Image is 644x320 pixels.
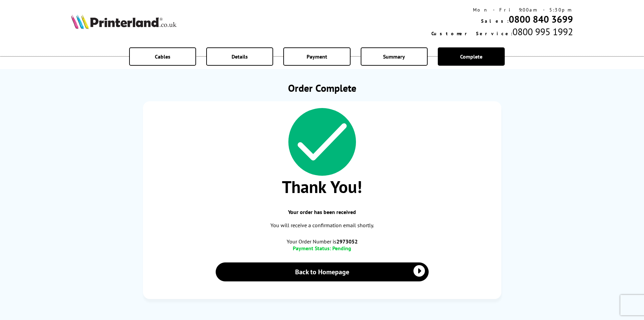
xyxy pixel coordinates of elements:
[232,53,248,60] span: Details
[307,53,327,60] span: Payment
[150,209,495,215] span: Your order has been received
[460,53,482,60] span: Complete
[383,53,405,60] span: Summary
[512,25,573,38] span: 0800 995 1992
[150,176,495,198] span: Thank You!
[332,245,351,252] span: Pending
[150,221,495,230] p: You will receive a confirmation email shortly.
[336,238,358,245] b: 2973052
[216,262,429,281] a: Back to Homepage
[431,30,512,37] span: Customer Service:
[509,13,573,25] a: 0800 840 3699
[150,238,495,245] span: Your Order Number is
[71,14,176,29] img: Printerland Logo
[143,81,501,94] h1: Order Complete
[431,7,573,13] div: Mon - Fri 9:00am - 5:30pm
[293,245,331,252] span: Payment Status:
[481,18,509,24] span: Sales:
[155,53,170,60] span: Cables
